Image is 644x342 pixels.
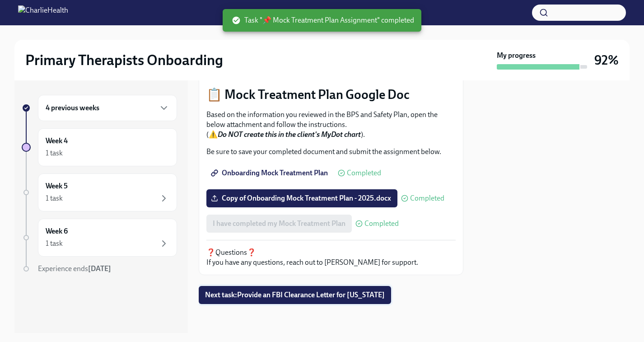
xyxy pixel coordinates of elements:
[206,248,456,267] p: ❓Questions❓ If you have any questions, reach out to [PERSON_NAME] for support.
[88,264,111,273] strong: [DATE]
[46,136,68,146] h6: Week 4
[206,164,334,182] a: Onboarding Mock Treatment Plan
[213,169,328,178] span: Onboarding Mock Treatment Plan
[22,219,177,257] a: Week 61 task
[347,169,381,177] span: Completed
[18,5,68,20] img: CharlieHealth
[213,194,391,203] span: Copy of Onboarding Mock Treatment Plan - 2025.docx
[38,264,111,273] span: Experience ends
[46,103,99,113] h6: 4 previous weeks
[25,51,223,69] h2: Primary Therapists Onboarding
[46,181,68,191] h6: Week 5
[46,239,63,248] div: 1 task
[38,95,177,121] div: 4 previous weeks
[46,226,68,236] h6: Week 6
[206,189,397,207] label: Copy of Onboarding Mock Treatment Plan - 2025.docx
[46,148,63,158] div: 1 task
[22,173,177,211] a: Week 51 task
[206,147,456,157] p: Be sure to save your completed document and submit the assignment below.
[206,86,456,103] p: 📋 Mock Treatment Plan Google Doc
[205,290,385,300] span: Next task : Provide an FBI Clearance Letter for [US_STATE]
[199,286,391,304] button: Next task:Provide an FBI Clearance Letter for [US_STATE]
[232,15,414,25] span: Task "📌 Mock Treatment Plan Assignment" completed
[206,110,456,140] p: Based on the information you reviewed in the BPS and Safety Plan, open the below attachment and f...
[497,51,536,61] strong: My progress
[22,128,177,166] a: Week 41 task
[364,220,399,227] span: Completed
[218,130,361,139] strong: Do NOT create this in the client's MyDot chart
[410,195,444,202] span: Completed
[46,193,63,203] div: 1 task
[594,52,619,68] h3: 92%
